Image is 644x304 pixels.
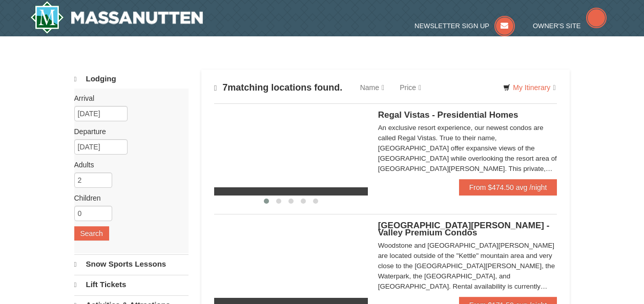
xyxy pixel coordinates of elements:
div: An exclusive resort experience, our newest condos are called Regal Vistas. True to their name, [G... [378,123,557,174]
div: Woodstone and [GEOGRAPHIC_DATA][PERSON_NAME] are located outside of the "Kettle" mountain area an... [378,241,557,292]
a: Snow Sports Lessons [74,254,189,274]
img: Massanutten Resort Logo [30,1,203,34]
a: Owner's Site [533,22,607,30]
a: Lift Tickets [74,275,189,294]
a: Newsletter Sign Up [414,22,515,30]
label: Adults [74,160,181,170]
label: Children [74,193,181,203]
button: Search [74,226,109,241]
span: Newsletter Sign Up [414,22,489,30]
a: Price [392,77,429,98]
label: Arrival [74,93,181,103]
span: Owner's Site [533,22,581,30]
a: From $474.50 avg /night [459,179,557,196]
label: Departure [74,126,181,137]
a: Lodging [74,70,189,89]
a: Name [352,77,392,98]
span: Regal Vistas - Presidential Homes [378,110,518,120]
span: [GEOGRAPHIC_DATA][PERSON_NAME] - Valley Premium Condos [378,221,550,237]
a: Massanutten Resort [30,1,203,34]
a: My Itinerary [496,80,562,95]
